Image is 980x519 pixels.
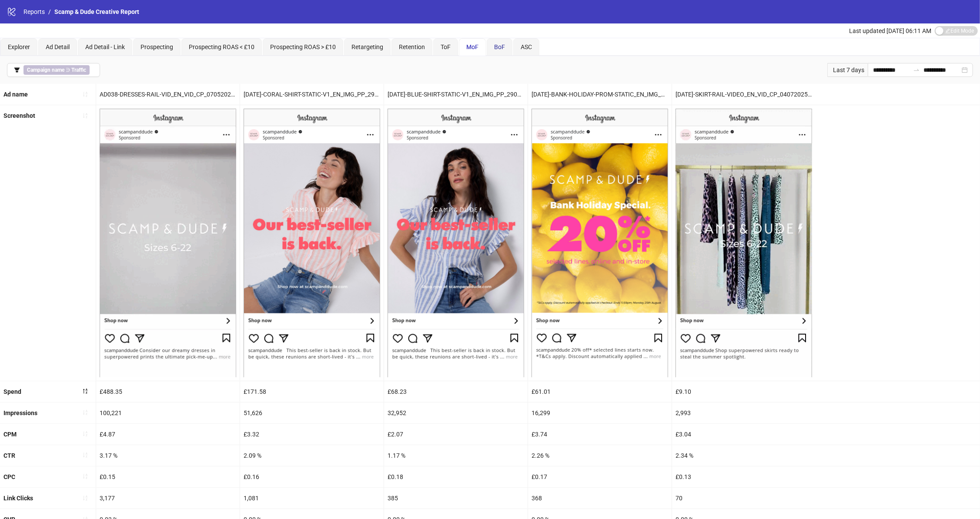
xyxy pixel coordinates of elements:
[240,488,384,509] div: 1,081
[384,381,528,402] div: £68.23
[48,7,51,17] li: /
[140,43,173,50] span: Prospecting
[100,109,236,377] img: Screenshot 120228165207760005
[672,424,816,445] div: £3.04
[3,388,21,395] b: Spend
[54,8,139,15] span: Scamp & Dude Creative Report
[528,381,672,402] div: £61.01
[676,109,812,377] img: Screenshot 120229959392940005
[532,109,668,377] img: Screenshot 120232809090690005
[528,445,672,466] div: 2.26 %
[3,473,15,480] b: CPC
[384,424,528,445] div: £2.07
[3,452,15,459] b: CTR
[189,43,254,50] span: Prospecting ROAS < £10
[913,67,920,73] span: to
[82,91,88,97] span: sort-ascending
[46,43,70,50] span: Ad Detail
[528,424,672,445] div: £3.74
[14,67,20,73] span: filter
[672,381,816,402] div: £9.10
[7,63,100,77] button: Campaign name ∋ Traffic
[384,403,528,423] div: 32,952
[240,445,384,466] div: 2.09 %
[672,403,816,423] div: 2,993
[528,466,672,487] div: £0.17
[384,466,528,487] div: £0.18
[441,43,451,50] span: ToF
[521,43,532,50] span: ASC
[827,63,868,77] div: Last 7 days
[244,109,380,377] img: Screenshot 120228165142790005
[96,381,240,402] div: £488.35
[672,445,816,466] div: 2.34 %
[3,112,35,119] b: Screenshot
[96,466,240,487] div: £0.15
[82,409,88,416] span: sort-ascending
[96,424,240,445] div: £4.87
[82,431,88,437] span: sort-ascending
[240,84,384,105] div: [DATE]-CORAL-SHIRT-STATIC-V1_EN_IMG_PP_29052025_F_CC_SC1_USP14_SHIRTS
[240,466,384,487] div: £0.16
[3,409,37,416] b: Impressions
[96,445,240,466] div: 3.17 %
[240,424,384,445] div: £3.32
[528,488,672,509] div: 368
[399,43,425,50] span: Retention
[672,84,816,105] div: [DATE]-SKIRT-RAIL-VIDEO_EN_VID_CP_04072025_F_CC_SC3_USP11_SKIRTS
[3,91,28,98] b: Ad name
[22,7,47,17] a: Reports
[23,65,90,75] span: ∋
[466,43,478,50] span: MoF
[71,67,86,73] b: Traffic
[82,473,88,479] span: sort-ascending
[96,403,240,423] div: 100,221
[384,84,528,105] div: [DATE]-BLUE-SHIRT-STATIC-V1_EN_IMG_PP_29052025_F_CC_SC1_USP14_SHIRTS
[82,113,88,119] span: sort-ascending
[849,27,931,34] span: Last updated [DATE] 06:11 AM
[270,43,336,50] span: Prospecting ROAS > £10
[388,109,524,377] img: Screenshot 120228165142800005
[85,43,125,50] span: Ad Detail - Link
[351,43,383,50] span: Retargeting
[96,488,240,509] div: 3,177
[8,43,30,50] span: Explorer
[96,84,240,105] div: AD038-DRESSES-RAIL-VID_EN_VID_CP_07052025_F_CC_SC1_None_DRESSES
[528,84,672,105] div: [DATE]-BANK-HOLIDAY-PROM-STATIC_EN_IMG_CP_15082025_F_CC_SC1_USP1_BANK-HOLIDAY
[27,67,64,73] b: Campaign name
[672,488,816,509] div: 70
[82,495,88,501] span: sort-ascending
[528,403,672,423] div: 16,299
[672,466,816,487] div: £0.13
[913,67,920,73] span: swap-right
[494,43,505,50] span: BoF
[82,388,88,394] span: sort-descending
[384,445,528,466] div: 1.17 %
[3,431,17,438] b: CPM
[3,495,33,502] b: Link Clicks
[384,488,528,509] div: 385
[82,452,88,458] span: sort-ascending
[240,403,384,423] div: 51,626
[240,381,384,402] div: £171.58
